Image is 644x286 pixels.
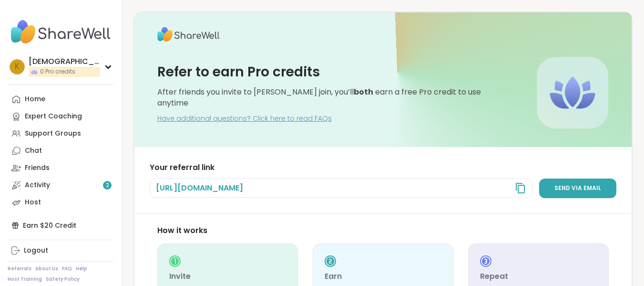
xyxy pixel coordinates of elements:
span: Send via email [554,184,601,192]
span: [URL][DOMAIN_NAME] [156,183,243,193]
a: Logout [8,242,114,259]
a: Friends [8,159,114,177]
a: Safety Policy [46,276,80,283]
div: Logout [24,246,48,255]
div: Chat [25,146,42,156]
a: Expert Coaching [8,108,114,125]
a: Host Training [8,276,42,283]
div: Expert Coaching [25,112,82,121]
h3: Invite [169,271,286,282]
b: both [354,86,373,97]
h3: Your referral link [150,162,616,173]
div: [DEMOGRAPHIC_DATA] [29,56,100,67]
a: Host [8,194,114,211]
a: Have additional questions? Click here to read FAQs [157,114,332,124]
a: Support Groups [8,125,114,142]
h3: Earn [325,271,441,282]
div: Home [25,95,45,104]
a: Send via email [539,179,616,198]
img: ShareWell Nav Logo [8,15,114,49]
h3: Refer to earn Pro credits [157,63,320,81]
span: 2 [106,181,109,190]
span: k [15,61,20,73]
div: Earn $20 Credit [8,217,114,234]
div: Support Groups [25,129,81,138]
h3: Repeat [480,271,597,282]
a: Home [8,91,114,108]
div: How it works [157,225,609,236]
div: Friends [25,163,50,173]
span: 0 Pro credits [40,68,75,76]
a: Activity2 [8,177,114,194]
div: Activity [25,180,50,190]
a: FAQ [62,265,72,272]
a: Help [76,265,87,272]
div: Host [25,198,41,207]
a: Chat [8,142,114,159]
img: ShareWell Logo [157,24,220,45]
a: Referrals [8,265,31,272]
a: About Us [35,265,58,272]
div: After friends you invite to [PERSON_NAME] join, you’ll earn a free Pro credit to use anytime [157,87,498,108]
